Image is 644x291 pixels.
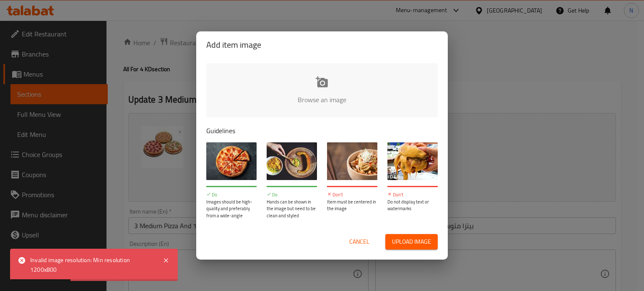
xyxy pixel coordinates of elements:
[392,237,431,247] span: Upload image
[387,191,438,198] p: Don't
[206,126,438,136] p: Guidelines
[346,234,373,250] button: Cancel
[206,198,257,219] p: Images should be high-quality and preferably from a wide-angle
[387,198,438,212] p: Do not display text or watermarks
[206,38,438,52] h2: Add item image
[206,142,257,180] img: guide-img-1@3x.jpg
[385,234,438,250] button: Upload image
[30,255,154,274] div: Invalid image resolution: Min resolution 1200x800
[267,142,317,180] img: guide-img-2@3x.jpg
[327,198,377,212] p: Item must be centered in the image
[206,191,257,198] p: Do
[267,191,317,198] p: Do
[349,237,369,247] span: Cancel
[327,142,377,180] img: guide-img-3@3x.jpg
[327,191,377,198] p: Don't
[387,142,438,180] img: guide-img-4@3x.jpg
[267,198,317,219] p: Hands can be shown in the image but need to be clean and styled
